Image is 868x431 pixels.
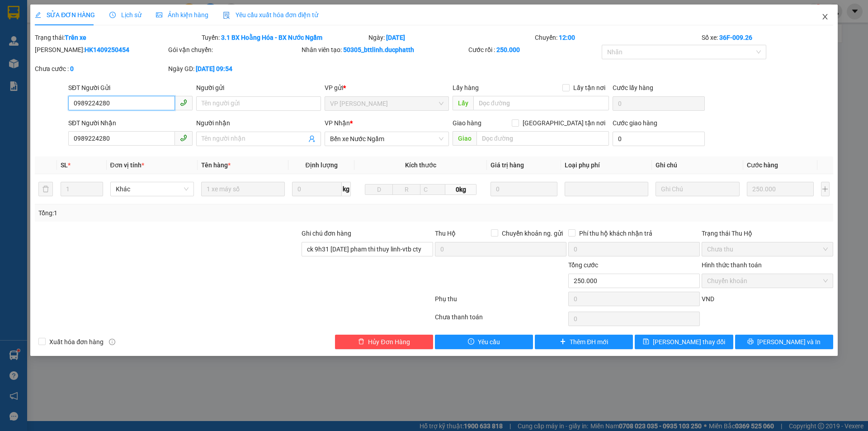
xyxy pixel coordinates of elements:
div: [PERSON_NAME]: [35,45,166,55]
input: 0 [491,182,558,196]
span: user-add [308,135,316,142]
b: 250.000 [496,46,520,53]
button: delete [38,182,53,196]
div: SĐT Người Gửi [68,83,193,93]
span: Tổng cước [568,261,598,269]
input: Cước giao hàng [613,132,705,146]
b: [DATE] [386,34,405,41]
span: Đơn vị tính [110,161,144,169]
label: Cước lấy hàng [613,84,653,91]
button: Close [812,5,838,30]
div: Cước rồi : [468,45,600,55]
div: Người gửi [196,83,321,93]
input: C [420,184,445,195]
span: VP Hoằng Kim [330,97,443,110]
div: Phụ thu [434,294,567,310]
span: info-circle [109,339,115,345]
button: deleteHủy Đơn Hàng [335,335,433,349]
div: Ngày: [368,33,534,43]
span: Định lượng [305,161,337,169]
input: Ghi chú đơn hàng [302,242,433,256]
div: VP gửi [325,83,449,93]
span: printer [747,338,754,346]
span: Khác [116,182,189,196]
b: 0 [70,65,74,72]
span: [PERSON_NAME] và In [757,337,821,347]
label: Hình thức thanh toán [702,261,762,269]
span: delete [358,338,364,346]
span: Thu Hộ [435,230,456,237]
span: Cước hàng [747,161,778,169]
span: picture [156,12,162,18]
input: D [365,184,393,195]
span: Phí thu hộ khách nhận trả [576,228,656,238]
input: VD: Bàn, Ghế [201,182,285,196]
span: Bến xe Nước Ngầm [330,132,443,146]
span: VP Nhận [325,119,350,127]
div: Nhân viên tạo: [302,45,467,55]
div: Ngày GD: [168,64,300,74]
div: Tổng: 1 [38,208,335,218]
span: clock-circle [109,12,116,18]
div: Trạng thái: [34,33,201,43]
span: Giao [453,131,476,146]
div: Số xe: [701,33,834,43]
b: 36F-009.26 [719,34,752,41]
button: printer[PERSON_NAME] và In [735,335,833,349]
span: Lấy hàng [453,84,479,91]
th: Loại phụ phí [561,156,652,174]
div: Trạng thái Thu Hộ [702,228,833,238]
span: VND [702,295,714,303]
button: save[PERSON_NAME] thay đổi [635,335,733,349]
img: icon [223,12,230,19]
span: Lấy tận nơi [570,83,609,93]
span: Xuất hóa đơn hàng [46,337,107,347]
span: edit [35,12,41,18]
button: exclamation-circleYêu cầu [435,335,533,349]
span: exclamation-circle [468,338,474,346]
span: Thêm ĐH mới [570,337,608,347]
span: Lịch sử [109,11,142,19]
b: HK1409250454 [85,46,129,53]
input: Cước lấy hàng [613,96,705,111]
span: Tên hàng [201,161,231,169]
input: R [392,184,420,195]
button: plus [821,182,830,196]
input: Dọc đường [473,96,609,110]
button: plusThêm ĐH mới [535,335,633,349]
b: 50305_bttlinh.ducphatth [343,46,414,53]
input: 0 [747,182,814,196]
div: Chưa thanh toán [434,312,567,328]
div: Tuyến: [201,33,368,43]
label: Ghi chú đơn hàng [302,230,351,237]
span: save [643,338,649,346]
span: Lấy [453,96,473,110]
span: [PERSON_NAME] thay đổi [653,337,725,347]
span: plus [560,338,566,346]
div: Gói vận chuyển: [168,45,300,55]
input: Ghi Chú [656,182,739,196]
span: phone [180,134,187,142]
span: SỬA ĐƠN HÀNG [35,11,95,19]
span: [GEOGRAPHIC_DATA] tận nơi [519,118,609,128]
div: SĐT Người Nhận [68,118,193,128]
div: Chuyến: [534,33,701,43]
span: Chuyển khoản ng. gửi [498,228,566,238]
b: [DATE] 09:54 [196,65,232,72]
b: 12:00 [559,34,575,41]
span: Giao hàng [453,119,481,127]
span: Kích thước [405,161,436,169]
span: phone [180,99,187,106]
div: Người nhận [196,118,321,128]
span: Yêu cầu [478,337,500,347]
label: Cước giao hàng [613,119,657,127]
input: Dọc đường [476,131,609,146]
b: Trên xe [65,34,86,41]
span: Giá trị hàng [491,161,524,169]
span: 0kg [445,184,476,195]
span: kg [342,182,351,196]
span: Yêu cầu xuất hóa đơn điện tử [223,11,318,19]
span: Ảnh kiện hàng [156,11,208,19]
span: Chưa thu [707,242,828,256]
span: Chuyển khoản [707,274,828,288]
